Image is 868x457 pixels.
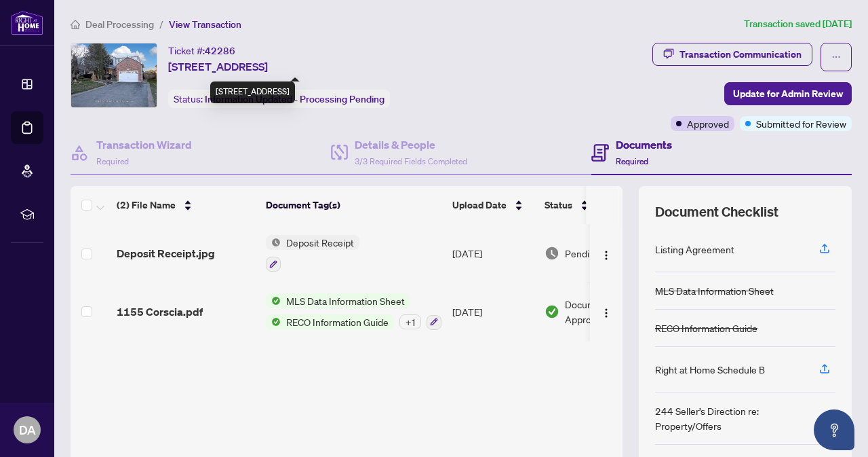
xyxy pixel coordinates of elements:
div: Status: [168,90,390,108]
li: / [159,16,163,32]
button: Update for Admin Review [724,82,852,105]
span: Document Checklist [655,202,778,221]
span: RECO Information Guide [281,314,394,329]
span: Update for Admin Review [733,83,843,105]
span: Submitted for Review [756,116,846,131]
span: Approved [687,116,729,131]
span: 1155 Corscia.pdf [117,304,203,320]
div: Ticket #: [168,43,235,58]
button: Open asap [814,409,854,450]
span: 42286 [205,45,235,57]
td: [DATE] [447,224,539,282]
img: Status Icon [266,235,281,250]
span: View Transaction [169,18,241,31]
span: Status [545,198,572,213]
h4: Transaction Wizard [96,136,192,153]
button: Status IconMLS Data Information SheetStatus IconRECO Information Guide+1 [266,293,441,330]
div: Listing Agreement [655,242,734,257]
span: Document Approved [565,297,649,327]
img: IMG-E12261428_1.jpg [71,43,157,107]
div: 244 Seller’s Direction re: Property/Offers [655,403,803,433]
th: Upload Date [447,186,539,224]
img: Status Icon [266,314,281,329]
span: Upload Date [452,198,507,213]
div: [STREET_ADDRESS] [210,81,295,103]
img: Document Status [545,304,559,319]
span: Required [96,156,129,166]
div: Right at Home Schedule B [655,362,765,377]
button: Logo [595,301,617,323]
img: Logo [601,250,612,261]
span: [STREET_ADDRESS] [168,58,268,75]
span: 3/3 Required Fields Completed [355,156,467,166]
span: DA [19,420,36,439]
h4: Documents [616,136,672,153]
span: Required [616,156,648,166]
span: Deposit Receipt.jpg [117,245,215,261]
img: Status Icon [266,293,281,308]
img: logo [11,10,43,35]
th: (2) File Name [111,186,260,224]
span: Deposit Receipt [281,235,359,250]
span: MLS Data Information Sheet [281,293,410,308]
button: Status IconDeposit Receipt [266,235,359,272]
td: [DATE] [447,282,539,341]
div: MLS Data Information Sheet [655,283,774,298]
span: Pending Review [565,246,633,261]
div: Transaction Communication [679,43,802,65]
article: Transaction saved [DATE] [744,16,852,32]
h4: Details & People [355,136,467,153]
span: (2) File Name [117,198,176,213]
span: home [71,20,80,29]
img: Logo [601,308,612,318]
button: Logo [595,242,617,264]
th: Document Tag(s) [260,186,447,224]
button: Transaction Communication [652,43,812,66]
div: + 1 [399,314,421,329]
img: Document Status [545,246,559,261]
span: ellipsis [831,52,841,62]
span: Deal Processing [85,18,154,31]
span: Information Updated - Processing Pending [205,93,384,105]
th: Status [539,186,654,224]
div: RECO Information Guide [655,321,757,335]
